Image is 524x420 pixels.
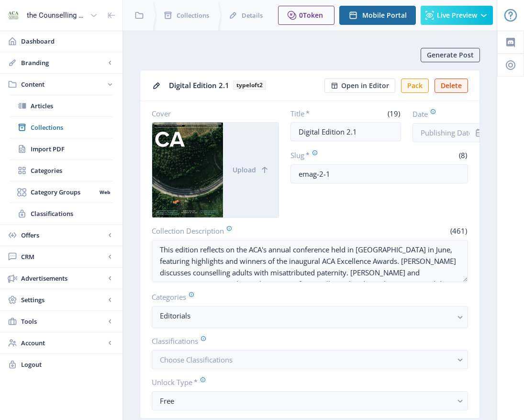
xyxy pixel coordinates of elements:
[152,292,460,302] label: Categories
[10,138,113,159] a: Import PDF
[290,109,342,118] label: Title
[31,209,113,218] span: Classifications
[21,230,105,240] span: Offers
[21,252,105,261] span: CRM
[341,82,389,90] span: Open in Editor
[435,79,468,93] button: Delete
[6,8,21,23] img: properties.app_icon.jpeg
[152,306,468,328] button: Editorials
[421,6,493,25] button: Live Preview
[10,203,113,224] a: Classifications
[475,128,484,137] nb-icon: info
[31,166,113,175] span: Categories
[339,6,416,25] button: Mobile Portal
[413,123,489,142] input: Publishing Date
[290,150,376,160] label: Slug
[152,377,460,387] label: Unlock Type
[278,6,334,25] button: 0Token
[21,79,105,89] span: Content
[160,355,233,364] span: Choose Classifications
[152,109,271,118] label: Cover
[223,123,279,217] button: Upload
[31,123,113,132] span: Collections
[169,78,319,93] div: Digital Edition 2.1
[21,360,115,369] span: Logout
[290,164,468,183] input: this-is-how-a-slug-looks-like
[421,48,480,62] button: Generate Post
[457,150,468,160] span: (8)
[233,166,256,174] span: Upload
[401,79,429,93] button: Pack
[31,101,113,111] span: Articles
[21,36,115,46] span: Dashboard
[21,295,105,305] span: Settings
[31,144,113,154] span: Import PDF
[386,109,401,118] span: (19)
[10,117,113,138] a: Collections
[152,226,306,236] label: Collection Description
[152,350,468,369] button: Choose Classifications
[21,338,105,348] span: Account
[31,187,96,197] span: Category Groups
[437,11,477,19] span: Live Preview
[160,310,452,321] nb-select-label: Editorials
[233,80,266,90] b: typeloft2
[10,160,113,181] a: Categories
[413,109,460,119] label: Date
[362,11,407,19] span: Mobile Portal
[242,11,263,20] span: Details
[427,51,474,59] span: Generate Post
[10,182,113,203] a: Category GroupsWeb
[21,317,105,326] span: Tools
[303,11,323,20] span: Token
[21,58,105,68] span: Branding
[27,5,86,26] div: the Counselling Australia Magazine
[21,273,105,283] span: Advertisements
[449,226,468,236] span: (461)
[177,11,209,20] span: Collections
[290,122,401,141] input: Type Collection Title ...
[324,79,395,93] button: Open in Editor
[10,95,113,116] a: Articles
[152,336,460,346] label: Classifications
[96,187,113,197] nb-badge: Web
